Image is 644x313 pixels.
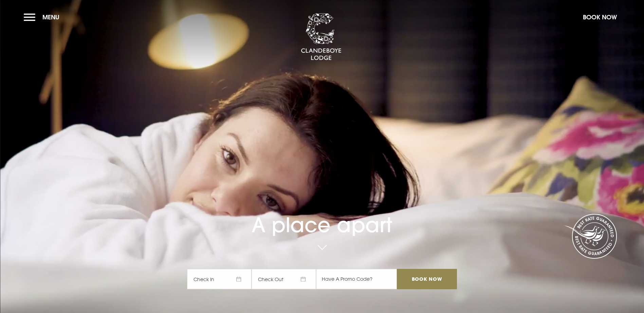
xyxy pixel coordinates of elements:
[316,269,397,289] input: Have A Promo Code?
[252,269,316,289] span: Check Out
[187,269,252,289] span: Check In
[397,269,457,289] input: Book Now
[187,194,457,237] h1: A place apart
[301,13,342,61] img: Clandeboye Lodge
[579,10,620,24] button: Book Now
[42,13,59,21] span: Menu
[24,10,63,24] button: Menu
